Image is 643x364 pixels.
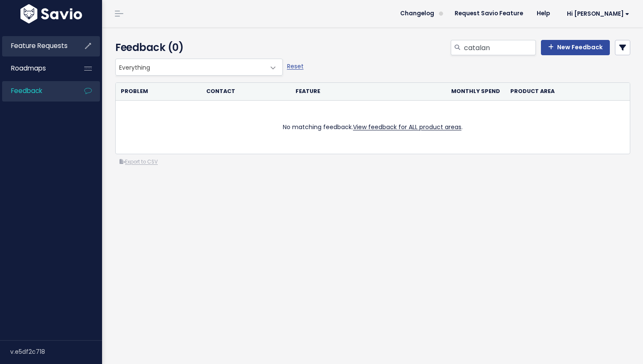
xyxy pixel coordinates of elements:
a: Help [530,7,557,20]
a: Export to CSV [119,158,158,165]
span: Changelog [400,11,434,17]
span: Feedback [11,86,42,95]
div: v.e5df2c718 [10,341,102,363]
span: Hi [PERSON_NAME] [567,11,629,17]
th: Product Area [505,83,630,100]
a: Feedback [2,81,71,101]
span: Roadmaps [11,64,46,73]
a: Request Savio Feature [448,7,530,20]
a: Hi [PERSON_NAME] [557,7,636,20]
span: Everything [115,59,283,76]
span: Feature Requests [11,41,68,50]
th: Monthly spend [370,83,506,100]
a: Feature Requests [2,36,71,56]
a: New Feedback [541,40,610,55]
td: No matching feedback. . [116,100,630,154]
th: Feature [290,83,370,100]
th: Problem [116,83,201,100]
h4: Feedback (0) [115,40,279,55]
a: Roadmaps [2,59,71,78]
span: Everything [116,59,265,75]
input: Search feedback... [463,40,536,55]
a: View feedback for ALL product areas [353,123,461,131]
th: Contact [201,83,290,100]
img: logo-white.9d6f32f41409.svg [18,4,84,23]
a: Reset [287,62,304,71]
